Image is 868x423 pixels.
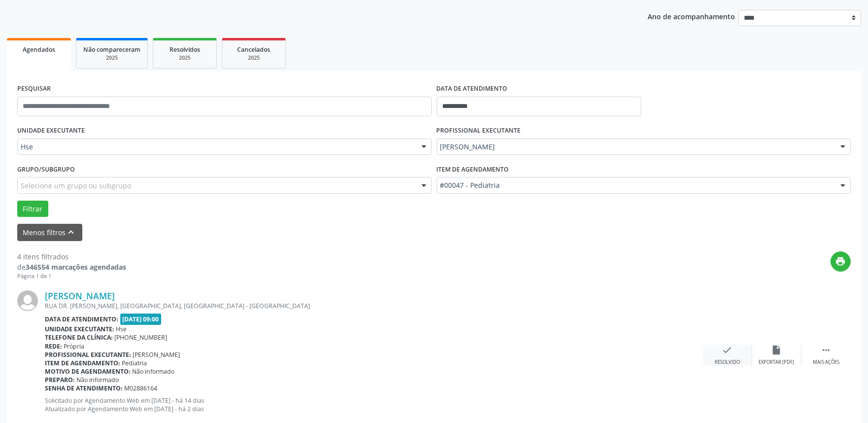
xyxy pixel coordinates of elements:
[440,142,831,152] span: [PERSON_NAME]
[17,272,126,281] div: Página 1 de 1
[229,54,278,62] div: 2025
[715,359,740,366] div: Resolvido
[821,345,832,355] i: 
[17,162,75,177] label: Grupo/Subgrupo
[83,54,140,62] div: 2025
[45,376,75,384] b: Preparo:
[45,351,131,359] b: Profissional executante:
[23,45,55,54] span: Agendados
[66,227,77,238] i: keyboard_arrow_up
[45,325,114,333] b: Unidade executante:
[440,180,831,190] span: #00047 - Pediatria
[77,376,119,384] span: Não informado
[45,302,703,310] div: RUA DR. [PERSON_NAME], [GEOGRAPHIC_DATA], [GEOGRAPHIC_DATA] - [GEOGRAPHIC_DATA]
[26,262,126,272] strong: 346554 marcações agendadas
[17,251,126,262] div: 4 itens filtrados
[45,290,115,301] a: [PERSON_NAME]
[45,367,131,376] b: Motivo de agendamento:
[835,256,846,267] i: print
[45,342,62,351] b: Rede:
[17,201,48,217] button: Filtrar
[831,251,851,272] button: print
[45,359,120,367] b: Item de agendamento:
[125,384,158,392] span: M02886164
[648,10,735,22] p: Ano de acompanhamento
[45,384,123,392] b: Senha de atendimento:
[45,396,703,413] p: Solicitado por Agendamento Web em [DATE] - há 14 dias Atualizado por Agendamento Web em [DATE] - ...
[771,345,782,355] i: insert_drive_file
[17,81,51,97] label: PESQUISAR
[133,367,175,376] span: Não informado
[813,359,839,366] div: Mais ações
[238,45,271,54] span: Cancelados
[759,359,795,366] div: Exportar (PDF)
[17,224,82,241] button: Menos filtroskeyboard_arrow_up
[83,45,140,54] span: Não compareceram
[21,142,412,152] span: Hse
[160,54,209,62] div: 2025
[437,123,521,139] label: PROFISSIONAL EXECUTANTE
[17,262,126,272] div: de
[170,45,200,54] span: Resolvidos
[116,325,127,333] span: Hse
[64,342,85,351] span: Própria
[21,180,131,191] span: Selecione um grupo ou subgrupo
[133,351,180,359] span: [PERSON_NAME]
[115,333,168,342] span: [PHONE_NUMBER]
[722,345,733,355] i: check
[120,314,162,325] span: [DATE] 09:00
[17,290,38,311] img: img
[437,162,509,177] label: Item de agendamento
[437,81,508,97] label: DATA DE ATENDIMENTO
[45,315,118,323] b: Data de atendimento:
[122,359,147,367] span: Pediatria
[17,123,85,139] label: UNIDADE EXECUTANTE
[45,333,113,342] b: Telefone da clínica:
